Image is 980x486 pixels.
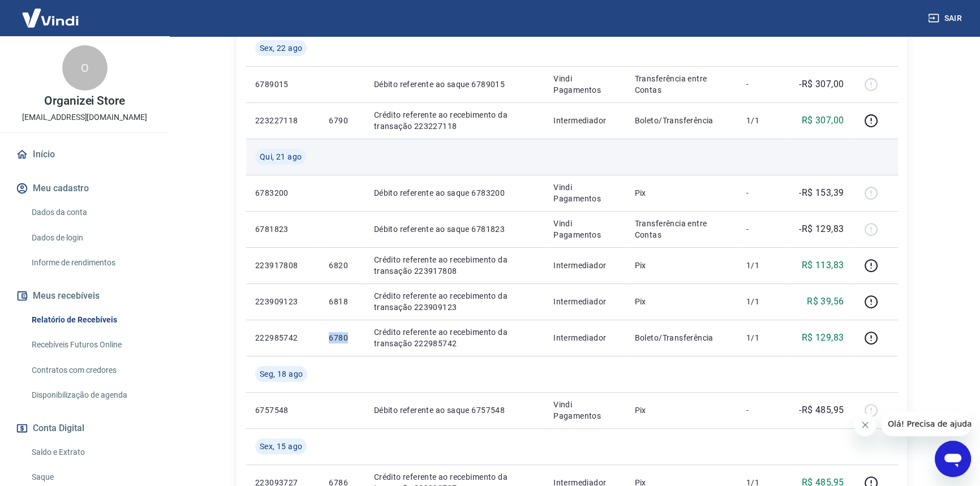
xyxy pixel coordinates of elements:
[746,260,780,271] p: 1/1
[635,405,728,416] p: Pix
[44,95,125,107] p: Organizei Store
[799,403,844,417] p: -R$ 485,95
[14,283,156,308] button: Meus recebíveis
[881,411,971,436] iframe: Mensagem da empresa
[255,296,311,307] p: 223909123
[635,296,728,307] p: Pix
[27,251,156,274] a: Informe de rendimentos
[260,151,302,162] span: Qui, 21 ago
[374,254,535,277] p: Crédito referente ao recebimento da transação 223917808
[799,222,844,236] p: -R$ 129,83
[255,115,311,126] p: 223227118
[374,109,535,132] p: Crédito referente ao recebimento da transação 223227118
[553,115,616,126] p: Intermediador
[374,187,535,199] p: Débito referente ao saque 6783200
[374,405,535,416] p: Débito referente ao saque 6757548
[27,226,156,250] a: Dados de login
[27,201,156,224] a: Dados da conta
[802,259,844,272] p: R$ 113,83
[27,333,156,356] a: Recebíveis Futuros Online
[746,223,780,235] p: -
[260,42,302,54] span: Sex, 22 ago
[255,332,311,343] p: 222985742
[329,260,355,271] p: 6820
[22,111,147,123] p: [EMAIL_ADDRESS][DOMAIN_NAME]
[27,441,156,464] a: Saldo e Extrato
[553,73,616,96] p: Vindi Pagamentos
[14,176,156,201] button: Meu cadastro
[553,399,616,422] p: Vindi Pagamentos
[635,218,728,240] p: Transferência entre Contas
[635,332,728,343] p: Boleto/Transferência
[635,73,728,96] p: Transferência entre Contas
[799,78,844,91] p: -R$ 307,00
[255,260,311,271] p: 223917808
[255,187,311,199] p: 6783200
[260,441,302,452] span: Sex, 15 ago
[255,79,311,90] p: 6789015
[255,223,311,235] p: 6781823
[926,8,966,29] button: Sair
[935,441,971,477] iframe: Botão para abrir a janela de mensagens
[553,182,616,204] p: Vindi Pagamentos
[255,405,311,416] p: 6757548
[802,331,844,345] p: R$ 129,83
[746,296,780,307] p: 1/1
[27,359,156,382] a: Contratos com credores
[329,115,355,126] p: 6790
[374,79,535,90] p: Débito referente ao saque 6789015
[14,1,87,35] img: Vindi
[260,368,303,380] span: Seg, 18 ago
[329,332,355,343] p: 6780
[553,260,616,271] p: Intermediador
[799,186,844,200] p: -R$ 153,39
[553,218,616,240] p: Vindi Pagamentos
[553,332,616,343] p: Intermediador
[27,308,156,332] a: Relatório de Recebíveis
[746,79,780,90] p: -
[807,295,844,308] p: R$ 39,56
[746,187,780,199] p: -
[7,8,95,17] span: Olá! Precisa de ajuda?
[802,114,844,127] p: R$ 307,00
[62,45,108,91] div: O
[374,290,535,313] p: Crédito referente ao recebimento da transação 223909123
[854,414,876,436] iframe: Fechar mensagem
[635,260,728,271] p: Pix
[27,384,156,407] a: Disponibilização de agenda
[635,115,728,126] p: Boleto/Transferência
[746,405,780,416] p: -
[14,142,156,167] a: Início
[14,416,156,441] button: Conta Digital
[553,296,616,307] p: Intermediador
[374,326,535,349] p: Crédito referente ao recebimento da transação 222985742
[746,115,780,126] p: 1/1
[635,187,728,199] p: Pix
[329,296,355,307] p: 6818
[374,223,535,235] p: Débito referente ao saque 6781823
[746,332,780,343] p: 1/1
